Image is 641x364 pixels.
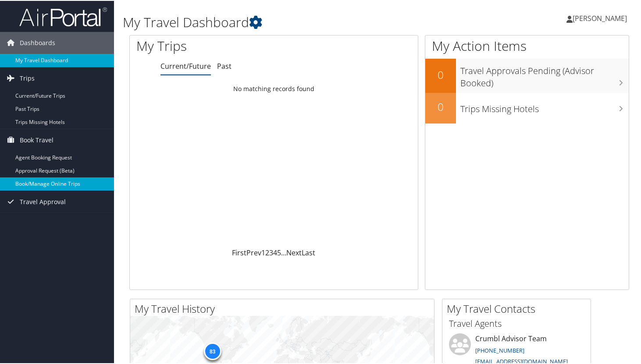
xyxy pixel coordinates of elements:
a: 0Trips Missing Hotels [425,92,629,123]
h1: My Trips [136,36,291,54]
a: Current/Future [160,60,211,70]
h3: Trips Missing Hotels [460,98,629,114]
a: [PERSON_NAME] [566,4,636,31]
a: Last [302,247,315,257]
h3: Travel Agents [449,317,584,329]
a: 5 [277,247,281,257]
a: 2 [265,247,269,257]
h3: Travel Approvals Pending (Advisor Booked) [460,60,629,88]
a: 4 [273,247,277,257]
a: Prev [246,247,261,257]
span: Book Travel [20,128,53,150]
a: 1 [261,247,265,257]
span: Trips [20,67,35,88]
a: Next [286,247,302,257]
a: 3 [269,247,273,257]
h1: My Action Items [425,36,629,54]
span: Dashboards [20,31,55,53]
a: Past [217,60,231,70]
a: First [232,247,246,257]
img: airportal-logo.png [19,6,107,26]
h2: My Travel Contacts [447,300,591,315]
span: [PERSON_NAME] [573,13,627,22]
h2: My Travel History [135,300,434,315]
div: 83 [203,342,221,359]
a: 0Travel Approvals Pending (Advisor Booked) [425,58,629,92]
h1: My Travel Dashboard [123,12,465,31]
h2: 0 [425,67,456,81]
td: No matching records found [130,80,418,96]
a: [PHONE_NUMBER] [475,346,524,353]
h2: 0 [425,99,456,113]
span: … [281,247,286,257]
span: Travel Approval [20,190,66,212]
